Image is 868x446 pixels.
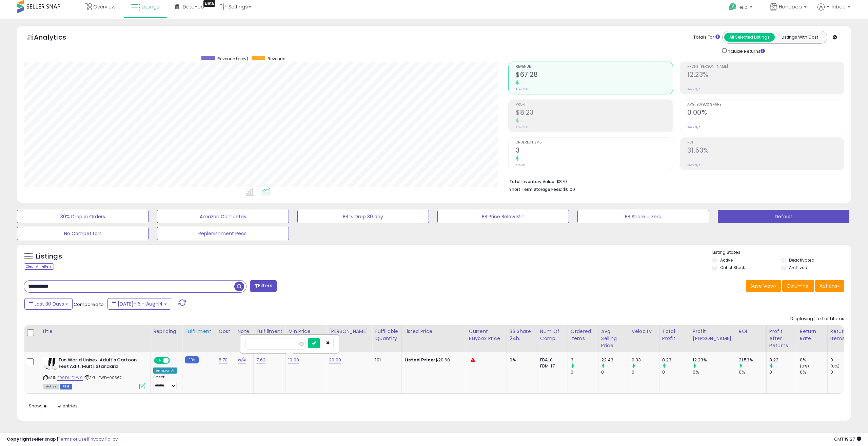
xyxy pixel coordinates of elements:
[57,375,83,381] a: B00DU1DLW0
[769,369,797,375] div: 0
[789,257,814,263] label: Deactivated
[720,257,733,263] label: Active
[157,210,289,223] button: Amazon Competes
[687,71,844,80] h2: 12.23%
[571,357,598,363] div: 3
[43,357,145,388] div: ASIN:
[153,375,177,390] div: Preset:
[17,227,149,240] button: No Competitors
[687,65,844,69] span: Profit [PERSON_NAME]
[693,34,720,41] div: Totals For
[817,3,850,19] a: Hi Inbae
[93,3,115,10] span: Overview
[469,328,504,342] div: Current Buybox Price
[830,363,840,369] small: (0%)
[250,280,276,292] button: Filters
[601,369,629,375] div: 0
[789,265,807,270] label: Archived
[738,4,748,10] span: Help
[42,328,147,335] div: Title
[687,87,701,91] small: Prev: N/A
[800,357,827,363] div: 0%
[577,210,709,223] button: BB Share = Zero
[153,328,179,335] div: Repricing
[728,3,737,11] i: Get Help
[7,436,118,443] div: seller snap | |
[185,356,198,363] small: FBM
[724,33,775,42] button: All Selected Listings
[687,141,844,144] span: ROI
[510,328,534,342] div: BB Share 24h.
[58,436,87,442] a: Terms of Use
[830,357,858,363] div: 0
[687,147,844,156] h2: 31.53%
[632,369,659,375] div: 0
[405,328,463,335] div: Listed Price
[601,328,626,349] div: Avg Selling Price
[375,357,396,363] div: 101
[540,357,563,363] div: FBA: 0
[36,252,62,261] h5: Listings
[800,363,809,369] small: (0%)
[632,328,656,335] div: Velocity
[516,141,672,144] span: Ordered Items
[169,358,180,363] span: OFF
[787,283,808,289] span: Columns
[217,56,248,62] span: Revenue (prev)
[84,375,122,380] span: | SKU: FWD-90567
[830,369,858,375] div: 0
[297,210,429,223] button: BB % Drop 30 day
[693,357,736,363] div: 12.23%
[7,436,32,442] strong: Copyright
[516,125,532,129] small: Prev: $0.00
[516,65,672,69] span: Revenue
[185,328,213,335] div: Fulfillment
[509,177,839,185] li: $879
[60,384,72,389] span: FBM
[509,179,555,184] b: Total Inventory Value:
[375,328,398,342] div: Fulfillable Quantity
[516,147,672,156] h2: 3
[718,210,849,223] button: Default
[288,357,299,363] a: 19.99
[769,357,797,363] div: 8.23
[157,227,289,240] button: Replenishment Recs.
[815,280,844,292] button: Actions
[571,369,598,375] div: 0
[153,367,177,374] div: Amazon AI
[24,263,54,270] div: Clear All Filters
[800,369,827,375] div: 0%
[516,109,672,118] h2: $8.23
[509,186,562,192] b: Short Term Storage Fees:
[769,328,794,349] div: Profit After Returns
[329,328,369,335] div: [PERSON_NAME]
[739,357,766,363] div: 31.53%
[43,357,57,371] img: 31cboimxo0L._SL40_.jpg
[687,125,701,129] small: Prev: N/A
[118,300,163,307] span: [DATE]-16 - Aug-14
[717,47,773,55] div: Include Returns
[219,357,228,363] a: 8.70
[739,369,766,375] div: 0%
[405,357,461,363] div: $20.60
[219,328,232,335] div: Cost
[662,357,690,363] div: 8.23
[774,33,825,42] button: Listings With Cost
[155,358,163,363] span: ON
[540,328,565,342] div: Num of Comp.
[88,436,118,442] a: Privacy Policy
[74,301,105,308] span: Compared to:
[739,328,764,335] div: ROI
[288,328,323,335] div: Min Price
[712,249,851,256] p: Listing States:
[693,369,736,375] div: 0%
[720,265,745,270] label: Out of Stock
[662,369,690,375] div: 0
[29,403,78,409] span: Show: entries
[571,328,595,342] div: Ordered Items
[405,357,435,363] b: Listed Price:
[35,300,64,307] span: Last 30 Days
[687,109,844,118] h2: 0.00%
[510,357,532,363] div: 0%
[183,3,204,10] span: DataHub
